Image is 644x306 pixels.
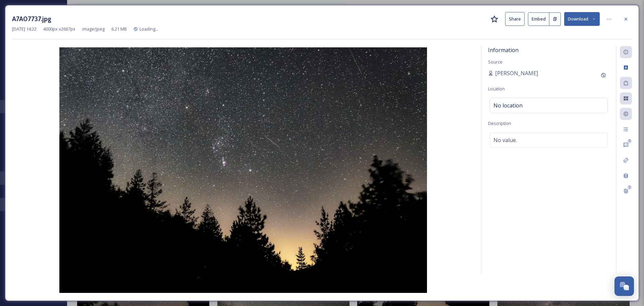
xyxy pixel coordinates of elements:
[493,136,517,144] span: No value.
[493,101,523,110] span: No location
[488,120,511,126] span: Description
[111,26,127,32] span: 6.21 MB
[627,139,632,143] div: 0
[82,26,105,32] span: image/jpeg
[12,14,51,24] h3: A7A07737.jpg
[564,12,600,26] button: Download
[495,69,538,77] span: [PERSON_NAME]
[627,185,632,190] div: 0
[614,276,634,296] button: Open Chat
[505,12,525,26] button: Share
[12,47,474,293] img: A7A07737.jpg
[488,59,502,65] span: Source
[43,26,75,32] span: 4000 px x 2667 px
[140,26,158,32] span: Loading...
[488,46,519,54] span: Information
[12,26,37,32] span: [DATE] 14:22
[528,12,549,26] button: Embed
[488,86,505,92] span: Location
